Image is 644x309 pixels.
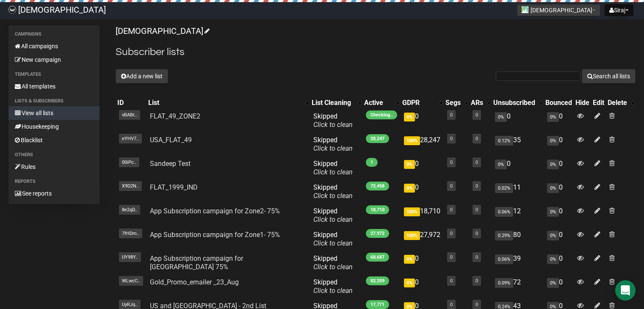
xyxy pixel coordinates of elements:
[116,44,636,60] h2: Subscriber lists
[547,112,559,122] span: 0%
[150,254,243,271] a: App Subscription campaign for [GEOGRAPHIC_DATA] 75%
[366,158,378,167] span: 1
[313,160,353,176] span: Skipped
[495,207,513,217] span: 0.06%
[401,109,444,132] td: 0
[8,150,100,160] li: Others
[495,278,513,288] span: 0.09%
[366,205,389,214] span: 18,710
[313,183,353,200] span: Skipped
[313,112,353,129] span: Skipped
[148,99,301,107] div: List
[401,227,444,251] td: 27,972
[544,156,574,180] td: 0
[116,69,168,83] button: Add a new list
[8,177,100,187] li: Reports
[150,112,200,120] a: FLAT_49_ZONE2
[450,183,453,189] a: 0
[547,231,559,240] span: 0%
[495,136,513,146] span: 0.12%
[150,278,239,286] a: Gold_Promo_emailer _23_Aug
[313,207,353,223] span: Skipped
[547,254,559,264] span: 0%
[605,4,633,16] button: Siraj
[475,136,478,141] a: 0
[544,251,574,275] td: 0
[366,276,389,285] span: 82,259
[606,97,636,109] th: Delete: No sort applied, activate to apply an ascending sort
[475,207,478,212] a: 0
[8,133,100,147] a: Blacklist
[404,279,415,287] span: 0%
[544,204,574,227] td: 0
[313,263,353,271] a: Click to clean
[119,134,142,143] span: eYHV7..
[544,109,574,132] td: 0
[8,69,100,80] li: Templates
[495,112,507,122] span: 0%
[313,231,353,247] span: Skipped
[492,132,544,156] td: 35
[313,254,353,271] span: Skipped
[445,99,461,107] div: Segs
[544,180,574,204] td: 0
[119,181,142,191] span: X9D2N..
[547,183,559,193] span: 0%
[401,156,444,180] td: 0
[401,180,444,204] td: 0
[475,254,478,260] a: 0
[544,97,574,109] th: Bounced: No sort applied, sorting is disabled
[495,231,513,240] span: 0.29%
[492,227,544,251] td: 80
[401,251,444,275] td: 0
[146,97,310,109] th: List: No sort applied, activate to apply an ascending sort
[8,187,100,200] a: See reports
[475,278,478,284] a: 0
[117,99,145,107] div: ID
[450,278,453,284] a: 0
[116,97,146,109] th: ID: No sort applied, sorting is disabled
[8,160,100,174] a: Rules
[366,110,397,119] span: Checking..
[404,136,420,145] span: 100%
[495,254,513,264] span: 0.06%
[401,97,444,109] th: GDPR: No sort applied, activate to apply an ascending sort
[593,99,604,107] div: Edit
[547,136,559,146] span: 0%
[404,231,420,240] span: 100%
[615,280,636,301] div: Open Intercom Messenger
[119,276,143,286] span: WLwcC..
[575,99,589,107] div: Hide
[450,112,453,118] a: 0
[471,99,483,107] div: ARs
[404,207,420,216] span: 100%
[492,109,544,132] td: 0
[544,275,574,298] td: 0
[547,207,559,217] span: 0%
[444,97,469,109] th: Segs: No sort applied, activate to apply an ascending sort
[312,99,354,107] div: List Cleaning
[150,160,191,168] a: Sandeep Test
[313,239,353,247] a: Click to clean
[493,99,535,107] div: Unsubscribed
[404,184,415,193] span: 0%
[574,97,591,109] th: Hide: No sort applied, sorting is disabled
[492,251,544,275] td: 39
[495,160,507,169] span: 0%
[366,134,389,143] span: 28,247
[492,180,544,204] td: 11
[313,121,353,129] a: Click to clean
[119,205,140,215] span: 8e2qD..
[475,231,478,236] a: 0
[150,136,192,144] a: USA_FLAT_49
[492,156,544,180] td: 0
[450,207,453,212] a: 0
[475,112,478,118] a: 0
[450,254,453,260] a: 0
[8,80,100,93] a: All templates
[517,4,600,16] button: [DEMOGRAPHIC_DATA]
[8,96,100,106] li: Lists & subscribers
[450,136,453,141] a: 0
[404,113,415,121] span: 0%
[119,110,140,120] span: vBABt..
